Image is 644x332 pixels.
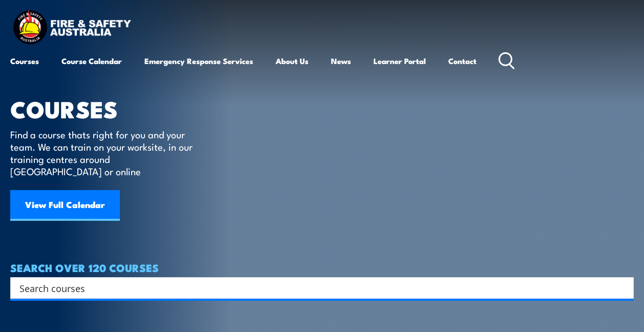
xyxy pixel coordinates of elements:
a: Learner Portal [373,49,426,73]
a: About Us [276,49,308,73]
a: News [331,49,351,73]
a: Courses [10,49,39,73]
a: View Full Calendar [10,190,120,221]
h1: COURSES [10,98,207,118]
button: Search magnifier button [616,281,630,295]
a: Contact [448,49,476,73]
p: Find a course thats right for you and your team. We can train on your worksite, in our training c... [10,128,197,177]
a: Course Calendar [61,49,122,73]
h4: SEARCH OVER 120 COURSES [10,262,634,273]
input: Search input [19,280,611,296]
a: Emergency Response Services [144,49,253,73]
form: Search form [22,281,613,295]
